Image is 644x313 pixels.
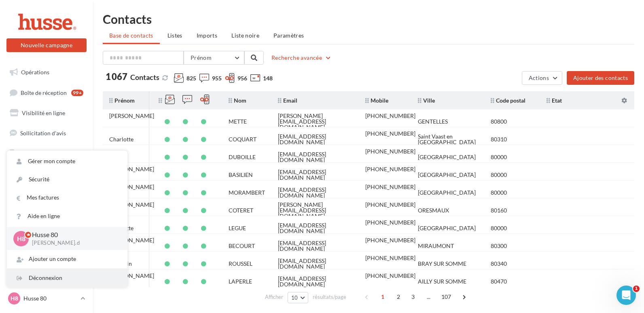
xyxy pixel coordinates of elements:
[418,261,466,267] div: BRAY SUR SOMME
[278,97,297,104] span: Email
[109,202,154,208] div: [PERSON_NAME]
[231,32,259,39] span: Liste noire
[365,149,415,154] div: [PHONE_NUMBER]
[23,294,77,302] p: Husse 80
[491,243,507,249] div: 80300
[418,225,476,231] div: [GEOGRAPHIC_DATA]
[229,119,247,124] div: METTE
[365,220,415,225] div: [PHONE_NUMBER]
[191,54,212,61] span: Prénom
[268,53,335,63] button: Recherche avancée
[278,187,352,198] div: [EMAIL_ADDRESS][DOMAIN_NAME]
[273,32,304,39] span: Paramètres
[392,290,405,303] span: 2
[418,119,448,124] div: GENTELLES
[229,154,256,160] div: DUBOILLE
[491,225,507,231] div: 80000
[291,294,298,301] span: 10
[547,97,562,104] span: Etat
[130,73,159,82] span: Contacts
[229,190,265,195] div: MORAMBERT
[365,97,388,104] span: Mobile
[491,172,507,178] div: 80000
[263,74,273,82] span: 148
[229,225,246,231] div: LEGUE
[313,293,346,301] span: résultats/page
[32,230,114,239] p: Husse 80
[529,74,549,81] span: Actions
[278,276,352,287] div: [EMAIL_ADDRESS][DOMAIN_NAME]
[212,74,222,82] span: 955
[11,294,18,302] span: H8
[365,273,415,279] div: [PHONE_NUMBER]
[71,90,83,96] div: 99+
[278,202,352,219] div: [PERSON_NAME][EMAIL_ADDRESS][DOMAIN_NAME]
[365,113,415,119] div: [PHONE_NUMBER]
[418,243,454,249] div: MIRAUMONT
[491,190,507,195] div: 80000
[184,51,244,65] button: Prénom
[5,145,88,162] a: SMS unitaire
[491,261,507,267] div: 80340
[522,71,562,85] button: Actions
[278,258,352,269] div: [EMAIL_ADDRESS][DOMAIN_NAME]
[17,234,25,243] span: H8
[109,237,154,243] div: [PERSON_NAME]
[229,243,255,249] div: BECOURT
[21,89,67,96] span: Boîte de réception
[237,74,247,82] span: 956
[376,290,389,303] span: 1
[5,64,88,81] a: Opérations
[491,119,507,124] div: 80800
[20,130,66,137] span: Sollicitation d'avis
[491,97,525,104] span: Code postal
[167,32,182,39] span: Listes
[103,13,634,25] h1: Contacts
[109,166,154,172] div: [PERSON_NAME]
[6,291,87,306] a: H8 Husse 80
[418,208,449,213] div: ORESMAUX
[418,172,476,178] div: [GEOGRAPHIC_DATA]
[365,202,415,208] div: [PHONE_NUMBER]
[109,137,133,142] div: Charlotte
[278,134,352,145] div: [EMAIL_ADDRESS][DOMAIN_NAME]
[5,84,88,101] a: Boîte de réception99+
[32,239,114,247] p: [PERSON_NAME].d
[7,189,127,207] a: Mes factures
[491,137,507,142] div: 80310
[7,152,127,170] a: Gérer mon compte
[197,32,217,39] span: Imports
[109,113,154,119] div: [PERSON_NAME]
[491,279,507,284] div: 80470
[288,292,308,303] button: 10
[109,97,135,104] span: Prénom
[7,207,127,225] a: Aide en ligne
[229,97,246,104] span: Nom
[278,113,352,130] div: [PERSON_NAME][EMAIL_ADDRESS][DOMAIN_NAME]
[567,71,634,85] button: Ajouter des contacts
[7,269,127,287] div: Déconnexion
[22,109,65,116] span: Visibilité en ligne
[109,184,154,190] div: [PERSON_NAME]
[21,69,49,76] span: Opérations
[20,149,52,156] span: SMS unitaire
[5,165,88,182] a: Campagnes
[278,151,352,163] div: [EMAIL_ADDRESS][DOMAIN_NAME]
[5,105,88,122] a: Visibilité en ligne
[109,273,154,279] div: [PERSON_NAME]
[5,225,88,242] a: Calendrier
[365,255,415,261] div: [PHONE_NUMBER]
[278,240,352,252] div: [EMAIL_ADDRESS][DOMAIN_NAME]
[422,290,435,303] span: ...
[616,286,636,305] iframe: Intercom live chat
[229,208,253,213] div: COTERET
[5,125,88,142] a: Sollicitation d'avis
[418,190,476,195] div: [GEOGRAPHIC_DATA]
[365,131,415,137] div: [PHONE_NUMBER]
[491,154,507,160] div: 80000
[278,169,352,181] div: [EMAIL_ADDRESS][DOMAIN_NAME]
[278,223,352,234] div: [EMAIL_ADDRESS][DOMAIN_NAME]
[186,74,196,82] span: 825
[5,185,88,202] a: Contacts
[491,208,507,213] div: 80160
